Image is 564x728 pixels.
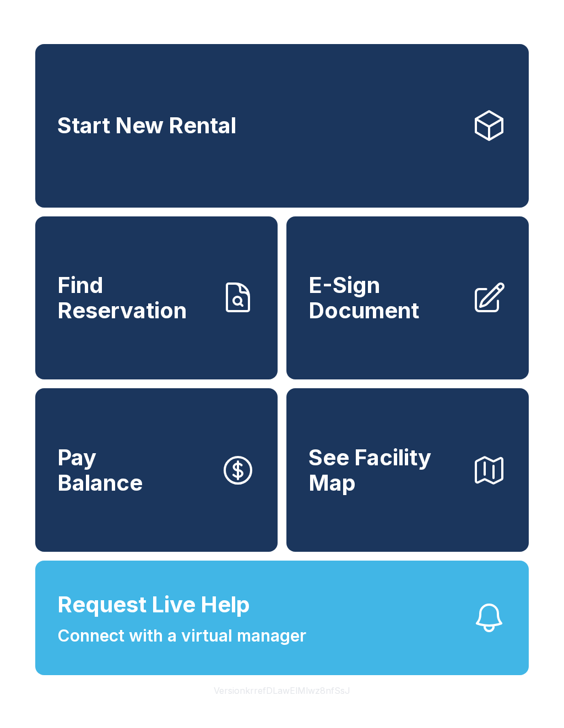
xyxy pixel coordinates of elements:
[57,113,236,138] span: Start New Rental
[57,273,211,323] span: Find Reservation
[205,675,359,706] button: VersionkrrefDLawElMlwz8nfSsJ
[286,388,529,552] button: See Facility Map
[57,588,250,621] span: Request Live Help
[57,445,143,495] span: Pay Balance
[308,273,463,323] span: E-Sign Document
[286,216,529,380] a: E-Sign Document
[35,388,278,552] button: PayBalance
[57,623,306,648] span: Connect with a virtual manager
[35,44,529,208] a: Start New Rental
[308,445,463,495] span: See Facility Map
[35,216,278,380] a: Find Reservation
[35,561,529,675] button: Request Live HelpConnect with a virtual manager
